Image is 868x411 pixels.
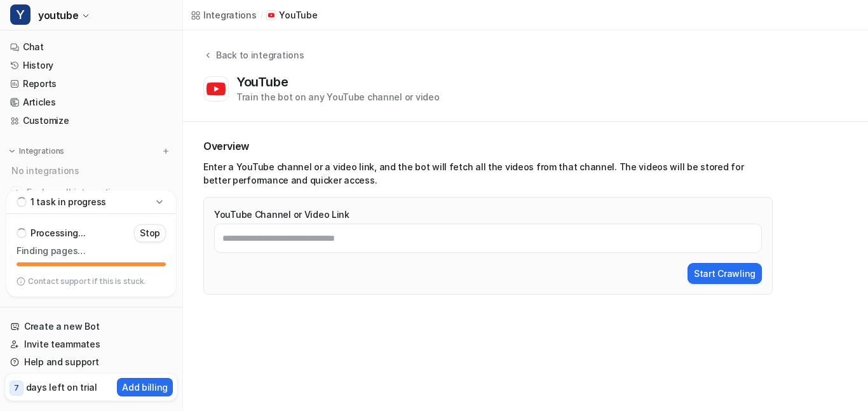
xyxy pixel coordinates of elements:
span: Y [10,4,31,25]
img: expand menu [8,147,17,156]
button: Integrations [5,145,68,158]
p: 7 [14,382,19,394]
span: youtube [38,6,78,24]
a: Explore all integrations [5,184,177,201]
a: Integrations [191,8,257,22]
a: Help and support [5,353,177,371]
p: Finding pages… [17,245,166,257]
p: 1 task in progress [31,196,106,208]
a: Articles [5,93,177,111]
a: Chat [5,38,177,56]
img: menu_add.svg [161,147,170,156]
a: Create a new Bot [5,318,177,335]
button: Start Crawling [688,263,762,284]
a: History [5,57,177,74]
button: Add billing [117,378,173,396]
div: Integrations [203,8,257,22]
img: YouTube logo [207,79,226,98]
span: Explore all integrations [27,182,172,203]
div: No integrations [8,160,177,181]
a: Invite teammates [5,335,177,353]
button: Stop [134,224,166,242]
a: Reports [5,75,177,93]
span: / [261,10,263,21]
button: Back to integrations [203,48,304,74]
li: Enter a YouTube channel or a video link, and the bot will fetch all the videos from that channel.... [203,160,773,187]
p: Processing... [31,227,85,239]
p: Integrations [19,146,64,156]
img: explore all integrations [10,186,23,199]
p: Stop [140,227,160,239]
p: days left on trial [26,381,97,394]
a: YouTube iconYouTube [266,9,317,22]
p: Contact support if this is stuck. [28,276,146,286]
p: Add billing [122,381,168,394]
div: Back to integrations [212,48,304,62]
a: Customize [5,112,177,130]
div: Train the bot on any YouTube channel or video [236,90,439,104]
h2: Overview [203,140,773,152]
div: YouTube [236,74,293,90]
p: YouTube [279,9,317,22]
img: YouTube icon [268,12,275,18]
label: YouTube Channel or Video Link [214,208,762,221]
